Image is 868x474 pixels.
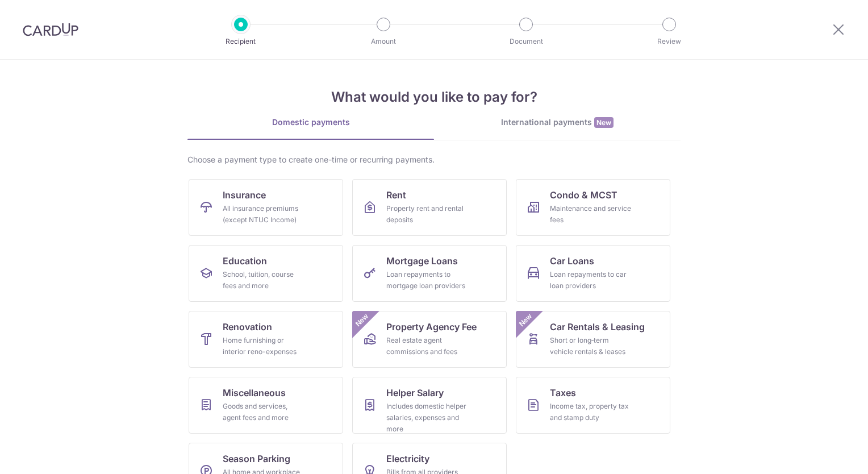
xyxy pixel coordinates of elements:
[189,311,343,368] a: RenovationHome furnishing or interior reno-expenses
[550,386,576,400] span: Taxes
[189,377,343,434] a: MiscellaneousGoods and services, agent fees and more
[353,311,372,330] span: New
[386,188,406,202] span: Rent
[189,179,343,236] a: InsuranceAll insurance premiums (except NTUC Income)
[223,188,266,202] span: Insurance
[223,203,304,226] div: All insurance premiums (except NTUC Income)
[516,179,670,236] a: Condo & MCSTMaintenance and service fees
[189,245,343,302] a: EducationSchool, tuition, course fees and more
[223,335,304,357] div: Home furnishing or interior reno-expenses
[23,23,78,36] img: CardUp
[386,254,458,268] span: Mortgage Loans
[223,401,304,423] div: Goods and services, agent fees and more
[550,188,617,202] span: Condo & MCST
[341,36,425,47] p: Amount
[352,311,507,368] a: Property Agency FeeReal estate agent commissions and feesNew
[223,320,272,334] span: Renovation
[550,320,645,334] span: Car Rentals & Leasing
[187,87,681,107] h4: What would you like to pay for?
[550,203,632,226] div: Maintenance and service fees
[550,335,632,357] div: Short or long‑term vehicle rentals & leases
[352,245,507,302] a: Mortgage LoansLoan repayments to mortgage loan providers
[187,117,434,128] div: Domestic payments
[223,254,267,268] span: Education
[516,311,670,368] a: Car Rentals & LeasingShort or long‑term vehicle rentals & leasesNew
[516,377,670,434] a: TaxesIncome tax, property tax and stamp duty
[386,401,468,435] div: Includes domestic helper salaries, expenses and more
[516,311,535,330] span: New
[386,386,444,400] span: Helper Salary
[223,269,304,292] div: School, tuition, course fees and more
[386,203,468,226] div: Property rent and rental deposits
[352,377,507,434] a: Helper SalaryIncludes domestic helper salaries, expenses and more
[199,36,283,47] p: Recipient
[550,254,594,268] span: Car Loans
[484,36,568,47] p: Document
[187,154,681,165] div: Choose a payment type to create one-time or recurring payments.
[434,117,681,128] div: International payments
[386,320,477,334] span: Property Agency Fee
[550,269,632,292] div: Loan repayments to car loan providers
[386,269,468,292] div: Loan repayments to mortgage loan providers
[352,179,507,236] a: RentProperty rent and rental deposits
[386,335,468,357] div: Real estate agent commissions and fees
[386,452,429,465] span: Electricity
[594,117,614,128] span: New
[223,452,290,465] span: Season Parking
[223,386,286,400] span: Miscellaneous
[627,36,711,47] p: Review
[550,401,632,423] div: Income tax, property tax and stamp duty
[516,245,670,302] a: Car LoansLoan repayments to car loan providers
